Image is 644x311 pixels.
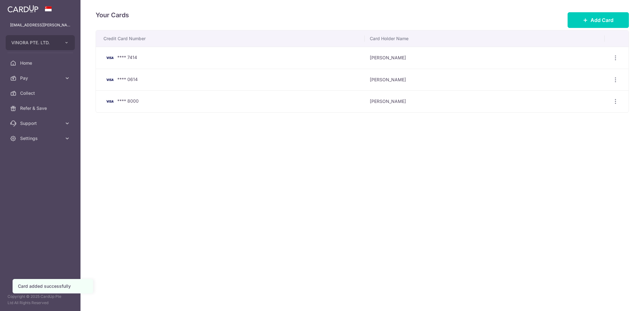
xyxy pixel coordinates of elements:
[10,22,70,28] p: [EMAIL_ADDRESS][PERSON_NAME][PERSON_NAME][DOMAIN_NAME]
[103,76,116,83] img: Bank Card
[6,35,75,50] button: VINORA PTE. LTD.
[103,98,116,105] img: Bank Card
[96,10,129,20] h4: Your Cards
[365,69,604,91] td: [PERSON_NAME]
[20,120,62,126] span: Support
[20,75,62,81] span: Pay
[20,105,62,111] span: Refer & Save
[591,16,613,24] span: Add Card
[96,30,365,47] th: Credit Card Number
[604,292,638,308] iframe: Opens a widget where you can find more information
[365,30,604,47] th: Card Holder Name
[568,12,629,28] button: Add Card
[20,90,62,96] span: Collect
[8,5,38,13] img: CardUp
[20,135,62,142] span: Settings
[18,283,88,289] div: Card added successfully
[20,60,62,66] span: Home
[365,90,604,112] td: [PERSON_NAME]
[365,47,604,69] td: [PERSON_NAME]
[11,40,58,46] span: VINORA PTE. LTD.
[103,54,116,62] img: Bank Card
